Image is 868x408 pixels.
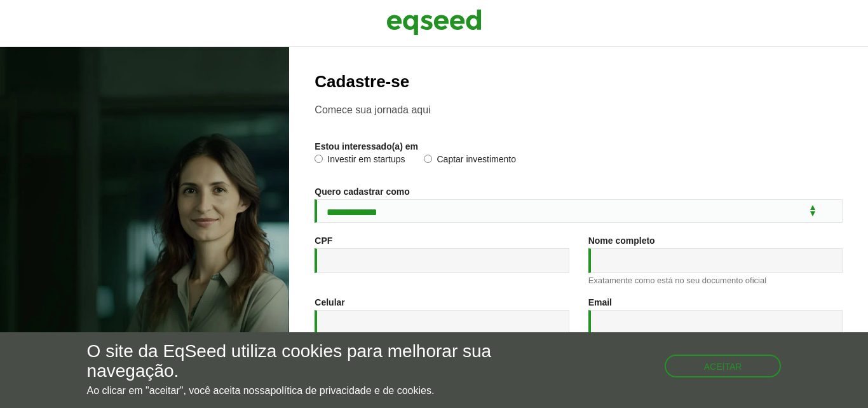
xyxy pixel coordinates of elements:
img: EqSeed Logo [386,6,482,38]
h2: Cadastre-se [315,73,843,91]
label: Captar investimento [424,155,516,167]
input: Captar investimento [424,155,432,163]
p: Ao clicar em "aceitar", você aceita nossa . [87,384,504,397]
input: Investir em startups [315,155,323,163]
label: Email [588,298,612,307]
button: Aceitar [665,355,782,377]
a: política de privacidade e de cookies [270,386,431,396]
label: Estou interessado(a) em [315,142,418,151]
label: Investir em startups [315,155,405,167]
label: CPF [315,236,332,245]
label: Quero cadastrar como [315,187,409,196]
label: Nome completo [588,236,655,245]
h5: O site da EqSeed utiliza cookies para melhorar sua navegação. [87,342,504,381]
div: Exatamente como está no seu documento oficial [588,276,843,285]
label: Celular [315,298,344,307]
p: Comece sua jornada aqui [315,104,843,116]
